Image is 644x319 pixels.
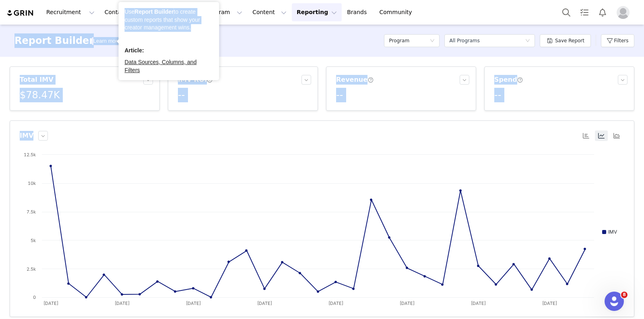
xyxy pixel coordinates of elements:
iframe: Intercom live chat [605,292,624,311]
button: Recruitment [41,3,99,21]
text: [DATE] [186,300,201,306]
a: Tasks [576,3,593,21]
h5: $78.47K [20,88,60,102]
h3: IMV [20,131,33,141]
img: placeholder-profile.jpg [617,6,630,19]
text: [DATE] [471,300,486,306]
a: Data Sources, Columns, and Filters [124,59,196,73]
text: 12.5k [24,152,36,157]
i: icon: down [430,38,435,44]
text: [DATE] [328,300,343,306]
button: Profile [612,6,638,19]
div: All Programs [449,35,480,47]
text: 0 [33,294,36,300]
text: 7.5k [27,209,36,215]
button: Search [557,3,575,21]
span: 8 [621,292,627,298]
h5: Program [389,35,409,47]
button: Filters [601,34,634,47]
b: Report Builder [134,8,173,15]
a: Community [375,3,421,21]
text: 10k [28,180,36,186]
h3: Revenue [336,75,374,85]
button: Save Report [540,34,591,47]
text: 5k [31,238,36,243]
text: [DATE] [542,300,557,306]
button: Content [248,3,291,21]
text: [DATE] [115,300,130,306]
text: [DATE] [400,300,415,306]
button: Program [201,3,247,21]
text: IMV [608,229,617,235]
text: [DATE] [43,300,58,306]
b: Article: [124,47,144,54]
button: Contacts [100,3,146,21]
text: [DATE] [257,300,272,306]
div: Use to create custom reports that show your creator management wins. [124,8,213,32]
h5: -- [494,88,501,102]
h5: -- [336,88,343,102]
h3: Report Builder [14,33,94,48]
text: 2.5k [27,266,36,272]
a: Brands [342,3,374,21]
h3: Total IMV [20,75,54,85]
i: icon: down [525,38,530,44]
div: Tooltip anchor [92,37,122,45]
button: Reporting [292,3,342,21]
button: Notifications [594,3,611,21]
img: grin logo [6,9,35,17]
h5: -- [178,88,185,102]
h3: Spend [494,75,523,85]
